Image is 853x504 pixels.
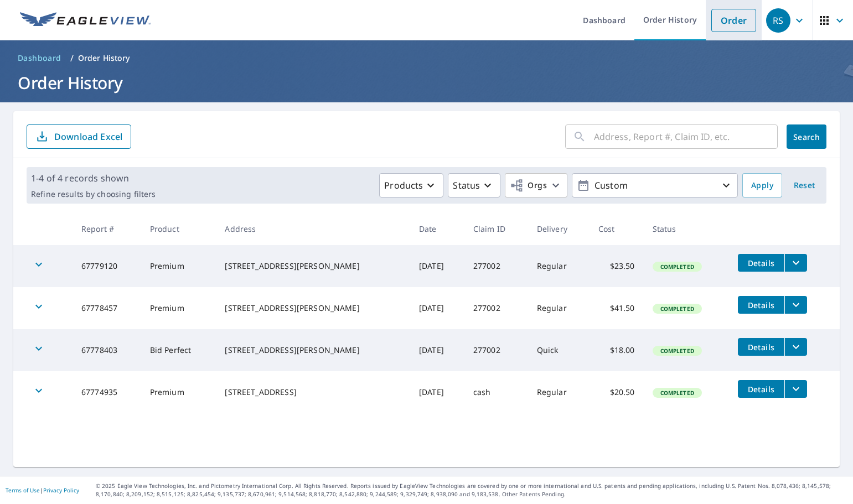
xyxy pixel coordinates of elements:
[751,179,773,193] span: Apply
[6,487,79,493] p: |
[784,296,807,314] button: filesDropdownBtn-67778457
[379,173,443,198] button: Products
[784,380,807,398] button: filesDropdownBtn-67774935
[464,212,528,245] th: Claim ID
[464,371,528,413] td: cash
[13,71,840,94] h1: Order History
[73,329,141,371] td: 67778403
[528,287,590,329] td: Regular
[54,131,122,143] p: Download Excel
[784,254,807,272] button: filesDropdownBtn-67779120
[795,132,818,142] span: Search
[141,329,216,371] td: Bid Perfect
[711,9,756,32] a: Order
[464,329,528,371] td: 277002
[742,173,782,198] button: Apply
[528,329,590,371] td: Quick
[590,245,644,287] td: $23.50
[410,245,464,287] td: [DATE]
[464,245,528,287] td: 277002
[6,486,40,494] a: Terms of Use
[141,371,216,413] td: Premium
[410,329,464,371] td: [DATE]
[505,173,567,198] button: Orgs
[141,245,216,287] td: Premium
[73,371,141,413] td: 67774935
[448,173,500,198] button: Status
[738,296,784,314] button: detailsBtn-67778457
[216,212,410,245] th: Address
[464,287,528,329] td: 277002
[787,173,822,198] button: Reset
[43,486,79,494] a: Privacy Policy
[745,300,778,310] span: Details
[787,124,826,149] button: Search
[73,287,141,329] td: 67778457
[31,172,156,185] p: 1-4 of 4 records shown
[654,263,701,271] span: Completed
[31,189,156,199] p: Refine results by choosing filters
[572,173,738,198] button: Custom
[745,342,778,352] span: Details
[225,345,401,356] div: [STREET_ADDRESS][PERSON_NAME]
[384,179,423,192] p: Products
[410,287,464,329] td: [DATE]
[73,245,141,287] td: 67779120
[766,8,790,33] div: RS
[590,287,644,329] td: $41.50
[654,347,701,355] span: Completed
[225,303,401,314] div: [STREET_ADDRESS][PERSON_NAME]
[73,212,141,245] th: Report #
[590,212,644,245] th: Cost
[590,371,644,413] td: $20.50
[654,389,701,397] span: Completed
[13,49,66,67] a: Dashboard
[410,212,464,245] th: Date
[791,179,818,193] span: Reset
[528,212,590,245] th: Delivery
[654,305,701,313] span: Completed
[745,384,778,394] span: Details
[644,212,729,245] th: Status
[528,371,590,413] td: Regular
[18,53,61,64] span: Dashboard
[96,482,847,498] p: © 2025 Eagle View Technologies, Inc. and Pictometry International Corp. All Rights Reserved. Repo...
[225,261,401,272] div: [STREET_ADDRESS][PERSON_NAME]
[27,124,131,149] button: Download Excel
[225,387,401,398] div: [STREET_ADDRESS]
[13,49,840,67] nav: breadcrumb
[590,329,644,371] td: $18.00
[78,53,130,64] p: Order History
[70,51,74,65] li: /
[745,258,778,268] span: Details
[20,12,151,29] img: EV Logo
[738,338,784,356] button: detailsBtn-67778403
[528,245,590,287] td: Regular
[590,176,720,195] p: Custom
[784,338,807,356] button: filesDropdownBtn-67778403
[594,121,778,152] input: Address, Report #, Claim ID, etc.
[410,371,464,413] td: [DATE]
[141,212,216,245] th: Product
[453,179,480,192] p: Status
[141,287,216,329] td: Premium
[510,179,547,193] span: Orgs
[738,380,784,398] button: detailsBtn-67774935
[738,254,784,272] button: detailsBtn-67779120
